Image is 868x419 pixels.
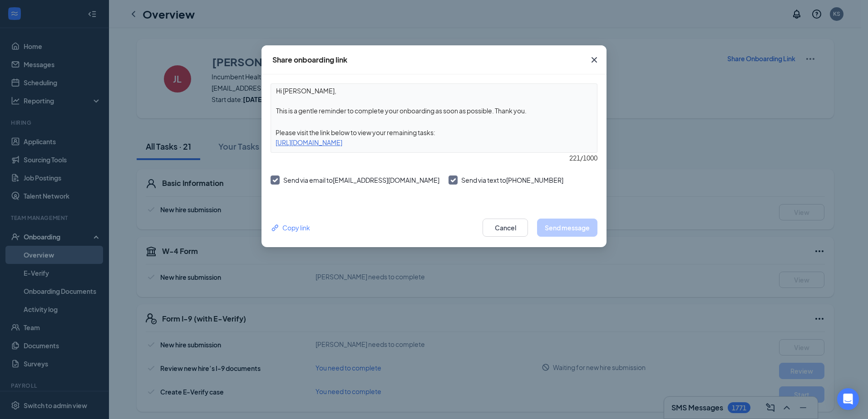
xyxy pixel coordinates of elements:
[461,176,563,184] span: Send via text to [PHONE_NUMBER]
[271,223,310,233] button: Link Copy link
[271,127,597,137] div: Please visit the link below to view your remaining tasks:
[483,219,528,237] button: Cancel
[271,84,597,117] textarea: Hi [PERSON_NAME], This is a gentle reminder to complete your onboarding as soon as possible. Than...
[271,223,310,233] div: Copy link
[837,388,859,410] div: Open Intercom Messenger
[271,223,280,233] svg: Link
[283,176,439,184] span: Send via email to [EMAIL_ADDRESS][DOMAIN_NAME]
[537,219,597,237] button: Send message
[582,45,607,74] button: Close
[271,153,597,163] div: 221 / 1000
[589,54,600,65] svg: Cross
[272,55,347,65] div: Share onboarding link
[271,137,597,147] div: [URL][DOMAIN_NAME]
